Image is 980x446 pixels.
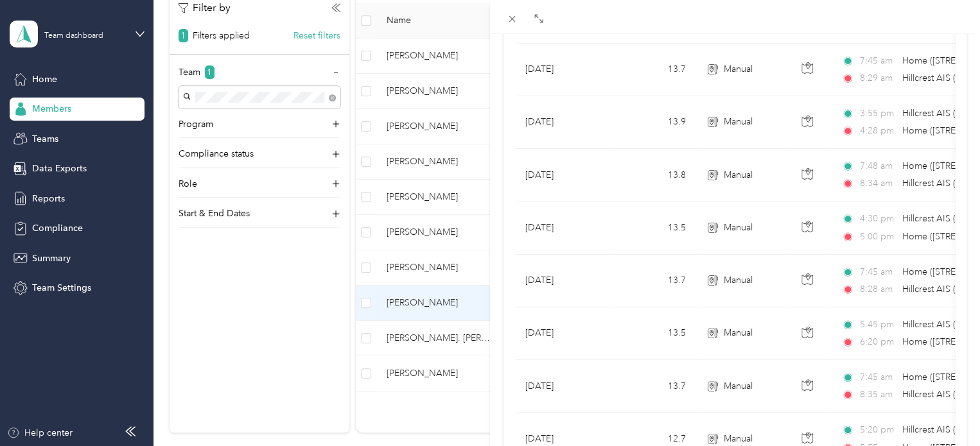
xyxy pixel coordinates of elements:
[724,168,753,182] span: Manual
[515,96,611,149] td: [DATE]
[724,62,753,76] span: Manual
[859,159,896,173] span: 7:48 am
[611,255,696,307] td: 13.7
[724,115,753,129] span: Manual
[611,149,696,202] td: 13.8
[859,212,896,226] span: 4:30 pm
[859,335,896,349] span: 6:20 pm
[859,388,896,402] span: 8:35 am
[859,54,896,68] span: 7:45 am
[611,96,696,149] td: 13.9
[724,326,753,340] span: Manual
[859,230,896,244] span: 5:00 pm
[611,307,696,360] td: 13.5
[724,379,753,393] span: Manual
[611,360,696,413] td: 13.7
[859,318,896,332] span: 5:45 pm
[859,124,896,138] span: 4:28 pm
[859,107,896,121] span: 3:55 pm
[611,44,696,96] td: 13.7
[724,273,753,287] span: Manual
[515,360,611,413] td: [DATE]
[611,202,696,254] td: 13.5
[515,307,611,360] td: [DATE]
[859,282,896,296] span: 8:28 am
[724,432,753,446] span: Manual
[859,176,896,191] span: 8:34 am
[515,202,611,254] td: [DATE]
[515,149,611,202] td: [DATE]
[724,221,753,235] span: Manual
[515,44,611,96] td: [DATE]
[515,255,611,307] td: [DATE]
[859,71,896,85] span: 8:29 am
[859,370,896,384] span: 7:45 am
[859,423,896,437] span: 5:20 pm
[859,265,896,279] span: 7:45 am
[908,374,980,446] iframe: Everlance-gr Chat Button Frame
